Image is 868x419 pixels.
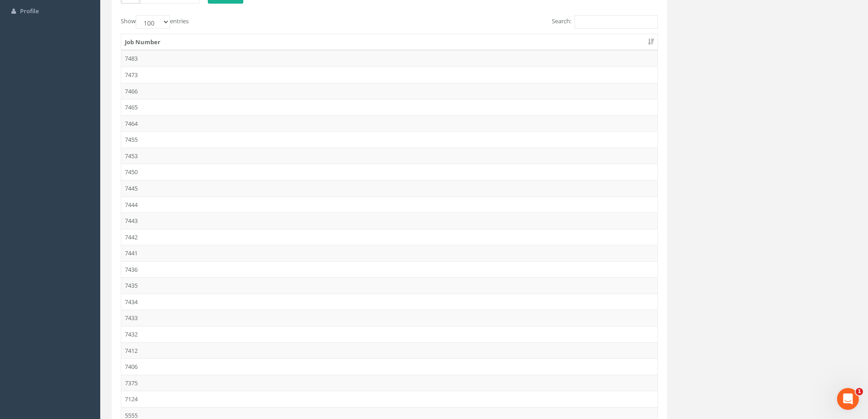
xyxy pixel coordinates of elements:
td: 7441 [121,245,657,261]
td: 7444 [121,197,657,213]
td: 7432 [121,326,657,342]
td: 7483 [121,50,657,67]
td: 7406 [121,358,657,375]
td: 7412 [121,342,657,359]
span: 1 [856,388,863,395]
label: Show entries [121,15,189,29]
td: 7466 [121,83,657,99]
th: Job Number: activate to sort column ascending [121,34,657,51]
td: 7453 [121,148,657,164]
td: 7124 [121,391,657,407]
td: 7465 [121,99,657,115]
select: Showentries [136,15,170,29]
td: 7443 [121,212,657,229]
td: 7435 [121,277,657,294]
td: 7442 [121,229,657,245]
td: 7433 [121,310,657,326]
td: 7455 [121,131,657,148]
input: Search: [575,15,658,29]
td: 7436 [121,261,657,278]
td: 7464 [121,115,657,132]
td: 7434 [121,294,657,310]
span: Profile [20,7,39,15]
td: 7473 [121,67,657,83]
label: Search: [552,15,658,29]
iframe: Intercom live chat [837,388,859,410]
td: 7450 [121,164,657,180]
td: 7445 [121,180,657,197]
td: 7375 [121,375,657,391]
